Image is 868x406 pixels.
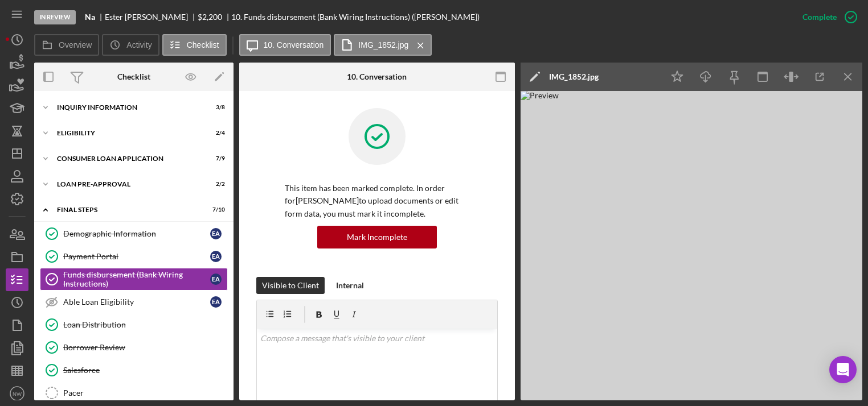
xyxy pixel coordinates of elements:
button: Complete [791,6,862,28]
button: Internal [330,277,370,294]
label: Activity [126,40,152,49]
a: Loan Distribution [40,313,228,336]
div: Ester [PERSON_NAME] [105,13,198,22]
b: Na [85,13,95,22]
text: NW [13,391,22,397]
div: Demographic Information [63,229,210,238]
button: Mark Incomplete [317,226,437,248]
button: Visible to Client [256,277,325,294]
button: 10. Conversation [239,34,331,56]
div: 10. Conversation [347,72,407,81]
div: E A [210,228,222,239]
a: Able Loan EligibilityEA [40,291,228,313]
a: Demographic InformationEA [40,222,228,245]
div: E A [210,251,222,262]
div: 2 / 4 [204,130,225,136]
button: Checklist [162,34,227,56]
div: Inquiry Information [57,104,196,111]
div: Borrower Review [63,343,227,352]
div: Pacer [63,388,227,397]
div: Payment Portal [63,252,210,261]
a: Borrower Review [40,336,228,359]
div: Mark Incomplete [347,226,407,248]
div: 2 / 2 [204,181,225,188]
div: FINAL STEPS [57,206,196,213]
div: Complete [803,6,837,28]
div: In Review [34,10,76,24]
img: Preview [521,91,862,400]
div: 10. Funds disbursement (Bank Wiring Instructions) ([PERSON_NAME]) [231,13,480,22]
button: IMG_1852.jpg [334,34,432,56]
a: Pacer [40,382,228,404]
div: Loan Pre-Approval [57,181,196,188]
button: NW [6,382,28,405]
div: E A [210,296,222,308]
div: Checklist [117,72,150,81]
label: Checklist [187,40,219,49]
label: Overview [59,40,92,49]
a: Funds disbursement (Bank Wiring Instructions)EA [40,268,228,291]
div: Able Loan Eligibility [63,297,210,306]
div: Visible to Client [262,277,319,294]
a: Payment PortalEA [40,245,228,268]
div: Consumer Loan Application [57,155,196,162]
div: Salesforce [63,366,227,375]
div: Loan Distribution [63,320,227,329]
a: Salesforce [40,359,228,382]
span: $2,200 [198,12,222,22]
div: Eligibility [57,130,196,136]
div: 3 / 8 [204,104,225,111]
div: 7 / 10 [204,206,225,213]
div: Open Intercom Messenger [829,356,857,383]
button: Activity [102,34,159,56]
div: IMG_1852.jpg [549,72,599,81]
div: Funds disbursement (Bank Wiring Instructions) [63,270,210,288]
div: E A [210,274,222,285]
label: IMG_1852.jpg [358,40,408,49]
p: This item has been marked complete. In order for [PERSON_NAME] to upload documents or edit form d... [285,182,469,220]
div: 7 / 9 [204,155,225,162]
label: 10. Conversation [264,40,324,49]
div: Internal [336,277,364,294]
button: Overview [34,34,99,56]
